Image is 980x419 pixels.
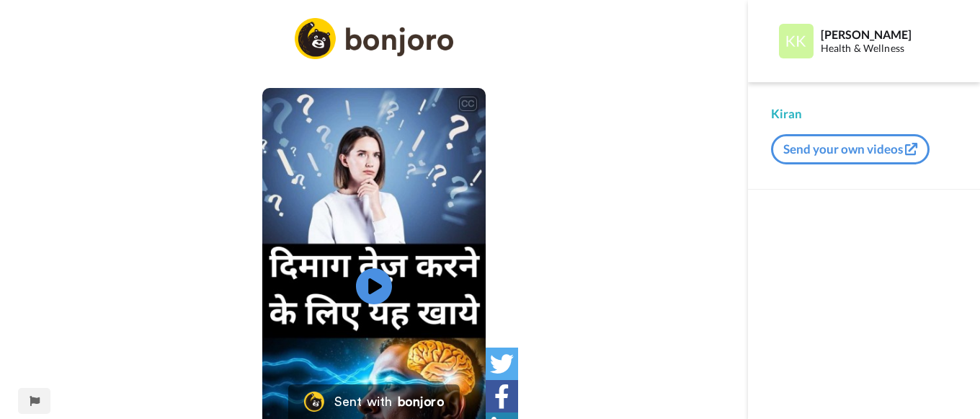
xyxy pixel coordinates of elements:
[779,24,814,58] img: Profile Image
[334,395,392,408] div: Sent with
[304,392,324,412] img: Bonjoro Logo
[295,18,453,59] img: logo_full.png
[821,27,956,41] div: [PERSON_NAME]
[771,134,930,164] button: Send your own videos
[398,395,444,408] div: bonjoro
[821,43,956,55] div: Health & Wellness
[288,384,460,419] a: Bonjoro LogoSent withbonjoro
[771,105,957,123] div: Kiran
[459,97,477,111] div: CC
